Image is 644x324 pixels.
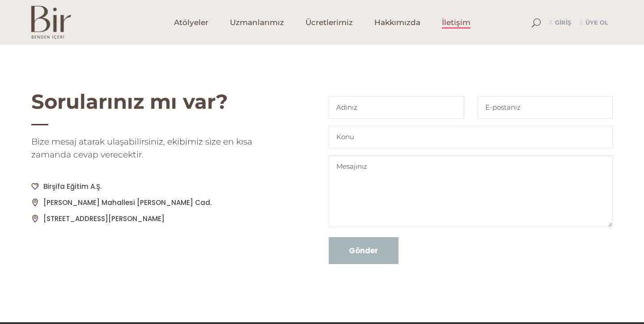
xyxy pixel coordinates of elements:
[174,17,208,28] span: Atölyeler
[230,17,284,28] span: Uzmanlarımız
[329,126,613,148] input: Konu
[305,17,353,28] span: Ücretlerimiz
[31,90,273,114] h2: Sorularınız mı var?
[442,17,470,28] span: İletişim
[550,17,571,28] a: Giriş
[329,96,464,119] input: Adınız
[329,237,398,264] input: Gönder
[478,96,613,119] input: E-postanız
[374,17,420,28] span: Hakkımızda
[34,213,272,224] p: [STREET_ADDRESS][PERSON_NAME]
[329,96,613,264] form: Contact form
[34,197,272,208] p: [PERSON_NAME] Mahallesi [PERSON_NAME] Cad.
[580,17,608,28] a: Üye Ol
[31,136,273,161] h5: Bize mesaj atarak ulaşabilirsiniz, ekibimiz size en kısa zamanda cevap verecektir.
[34,181,272,192] p: Birşifa Eğitim A.Ş.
